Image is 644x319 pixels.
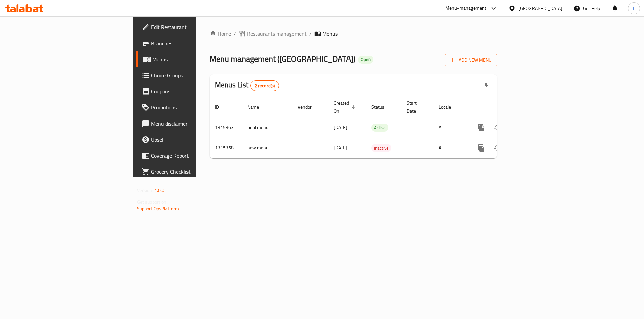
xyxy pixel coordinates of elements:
div: Export file [478,78,494,94]
a: Promotions [136,99,241,115]
span: Start Date [407,99,425,115]
span: Menus [322,30,338,38]
span: Coupons [151,87,236,95]
span: Promotions [151,103,236,111]
span: Locale [439,103,460,111]
div: Menu-management [445,4,487,12]
th: Actions [468,97,543,117]
button: more [473,140,489,156]
td: - [401,117,433,138]
button: Change Status [489,119,505,136]
span: 2 record(s) [251,83,279,89]
span: ID [215,103,228,111]
td: All [433,117,468,138]
span: Active [371,124,388,132]
button: Change Status [489,140,505,156]
span: Inactive [371,144,391,152]
h2: Menus List [215,80,279,91]
a: Coupons [136,83,241,99]
span: Choice Groups [151,71,236,79]
span: f [633,5,635,12]
a: Restaurants management [239,30,307,38]
span: Status [371,103,393,111]
span: Menu disclaimer [151,119,236,128]
span: Branches [151,39,236,47]
span: Created On [334,99,358,115]
span: Menu management ( [GEOGRAPHIC_DATA] ) [210,51,355,66]
li: / [309,30,312,38]
span: Grocery Checklist [151,168,236,176]
a: Edit Restaurant [136,19,241,35]
table: enhanced table [210,97,543,158]
button: more [473,119,489,136]
a: Grocery Checklist [136,164,241,180]
span: Version: [137,186,153,195]
a: Menu disclaimer [136,115,241,132]
span: Upsell [151,136,236,144]
span: Menus [152,55,236,63]
a: Choice Groups [136,67,241,83]
div: Active [371,124,388,132]
span: Open [358,57,373,62]
div: Open [358,56,373,64]
nav: breadcrumb [210,30,497,38]
span: [DATE] [334,143,347,152]
td: All [433,138,468,158]
span: Vendor [298,103,320,111]
span: Edit Restaurant [151,23,236,31]
td: final menu [242,117,292,138]
span: Get support on: [137,197,168,206]
span: 1.0.0 [154,186,165,195]
span: [DATE] [334,123,347,132]
button: Add New Menu [445,54,497,66]
a: Branches [136,35,241,51]
span: Add New Menu [450,56,492,64]
div: Total records count [250,80,279,91]
span: Coverage Report [151,152,236,160]
a: Menus [136,51,241,67]
td: - [401,138,433,158]
a: Upsell [136,132,241,148]
td: new menu [242,138,292,158]
span: Name [247,103,268,111]
span: Restaurants management [247,30,307,38]
div: [GEOGRAPHIC_DATA] [518,5,562,12]
a: Support.OpsPlatform [137,204,179,213]
a: Coverage Report [136,148,241,164]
